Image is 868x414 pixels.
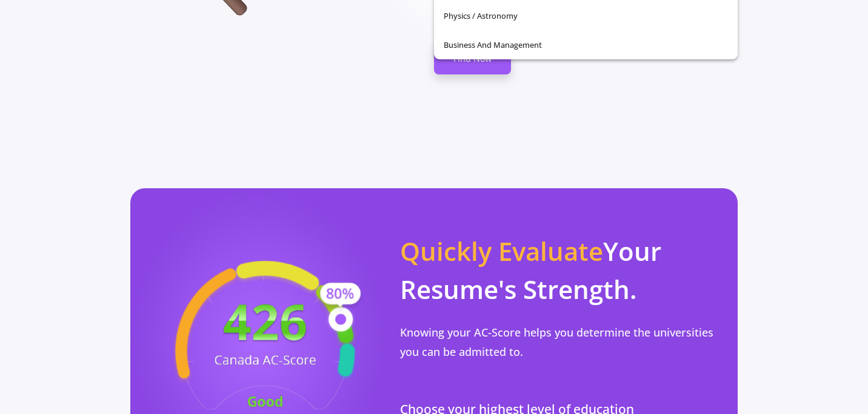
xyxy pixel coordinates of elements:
[400,232,723,308] p: Your Resume's Strength.
[400,323,723,362] p: Knowing your AC-Score helps you determine the universities you can be admitted to.
[444,30,728,59] span: Business and Management
[444,1,728,30] span: Physics / Astronomy
[400,234,603,268] span: Quickly Evaluate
